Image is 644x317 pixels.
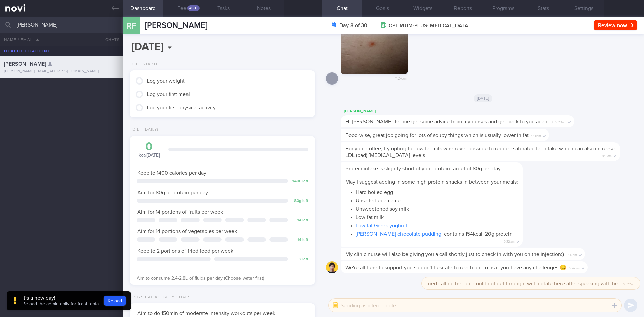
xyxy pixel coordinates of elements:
div: It's a new day! [22,295,99,301]
span: Reload the admin daily for fresh data [22,302,99,306]
span: May I suggest adding in some high protein snacks in between your meals: [345,179,518,185]
div: 1400 left [291,179,308,184]
span: 9:47am [567,251,577,257]
a: [PERSON_NAME] chocolate pudding [356,231,441,237]
span: 11:24pm [395,74,407,81]
img: Photo by [341,7,408,74]
div: Diet (Daily) [130,127,158,133]
li: Low fat milk [356,212,518,221]
div: 14 left [291,218,308,223]
span: [PERSON_NAME] [4,61,46,67]
div: 80 g left [291,199,308,204]
button: Reload [104,296,126,306]
span: 9:32am [504,237,515,244]
a: Low fat Greek yoghurt [356,223,408,228]
div: 2 left [291,257,308,262]
span: Aim for 80g of protein per day [137,190,208,195]
div: 450+ [187,5,200,11]
span: For your coffee, try opting for low fat milk whenever possible to reduce saturated fat intake whi... [345,146,615,158]
span: [DATE] [474,94,493,102]
button: Chats [96,33,123,46]
span: Keep to 1400 calories per day [137,170,206,176]
span: Aim to do 150min of moderate intensity workouts per week [137,311,275,316]
li: Unsweetened soy milk [356,204,518,212]
span: Keep to 2 portions of fried food per week [137,248,233,254]
button: Review now [594,20,637,30]
span: Aim for 14 portions of vegetables per week [137,229,237,234]
li: Unsalted edamame [356,196,518,204]
span: Hi [PERSON_NAME], let me get some advice from my nurses and get back to you again :) [345,119,553,124]
span: tried calling her but could not get through, will update here after speaking with her [426,281,620,286]
div: 14 left [291,237,308,243]
span: 9:31am [531,132,541,138]
span: Food-wise, great job going for lots of soupy things which is usually lower in fat [345,133,529,138]
span: Protein intake is slightly short of your protein target of 80g per day. [345,166,502,171]
div: [PERSON_NAME][EMAIL_ADDRESS][DOMAIN_NAME] [4,69,119,74]
span: 9:31am [602,152,612,158]
span: 10:22am [623,280,635,287]
div: RF [119,13,144,39]
li: , contains 154kcal, 20g protein [356,229,518,237]
li: Hard boiled egg [356,187,518,196]
div: 0 [137,141,162,153]
div: Physical Activity Goals [130,295,191,300]
span: We're all here to support you so don't hesitate to reach out to us if you have any challenges 😊 [345,265,567,270]
strong: Day 8 of 30 [339,22,367,29]
span: 9:23am [555,118,566,125]
span: 9:47am [569,264,580,271]
div: kcal [DATE] [137,141,162,159]
span: My clinic nurse will also be giving you a call shortly just to check in with you on the injection:) [345,252,564,257]
div: Get Started [130,62,162,67]
span: Aim for 14 portions of fruits per week [137,209,223,215]
div: [PERSON_NAME] [341,107,594,115]
span: [PERSON_NAME] [145,21,207,30]
span: OPTIMUM-PLUS-[MEDICAL_DATA] [389,22,469,29]
span: Aim to consume 2.4-2.8L of fluids per day (Choose water first) [137,276,264,281]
